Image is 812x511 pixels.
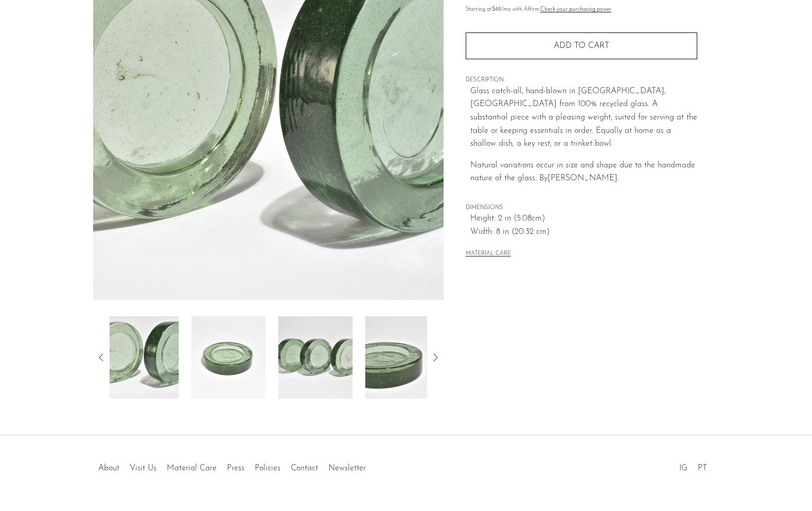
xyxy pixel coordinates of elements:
[130,464,156,472] a: Visit Us
[466,250,511,258] button: MATERIAL CARE
[255,464,280,472] a: Policies
[470,212,697,226] span: Height: 2 in (5.08cm)
[698,464,707,472] a: PT
[167,464,217,472] a: Material Care
[679,464,687,472] a: IG
[470,226,697,239] span: Width: 8 in (20.32 cm)
[466,32,697,59] button: Add to cart
[554,42,609,50] span: Add to cart
[470,161,695,183] span: Natural variations occur in size and shape due to the handmade nature of the glass. By [PERSON_NA...
[291,464,318,472] a: Contact
[191,316,266,399] img: Large Recycled Glass Catchall
[93,456,371,475] ul: Quick links
[365,316,439,399] img: Large Recycled Glass Catchall
[227,464,244,472] a: Press
[466,76,697,85] span: DESCRIPTION
[470,85,697,151] p: Glass catch-all, hand-blown in [GEOGRAPHIC_DATA], [GEOGRAPHIC_DATA] from 100% recycled glass. A s...
[104,316,179,399] img: Large Recycled Glass Catchall
[492,7,501,12] span: $48
[98,464,119,472] a: About
[674,456,712,475] ul: Social Medias
[540,7,611,12] a: Check your purchasing power - Learn more about Affirm Financing (opens in modal)
[278,316,352,399] img: Large Recycled Glass Catchall
[466,5,697,14] p: Starting at /mo with Affirm.
[466,203,697,213] span: DIMENSIONS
